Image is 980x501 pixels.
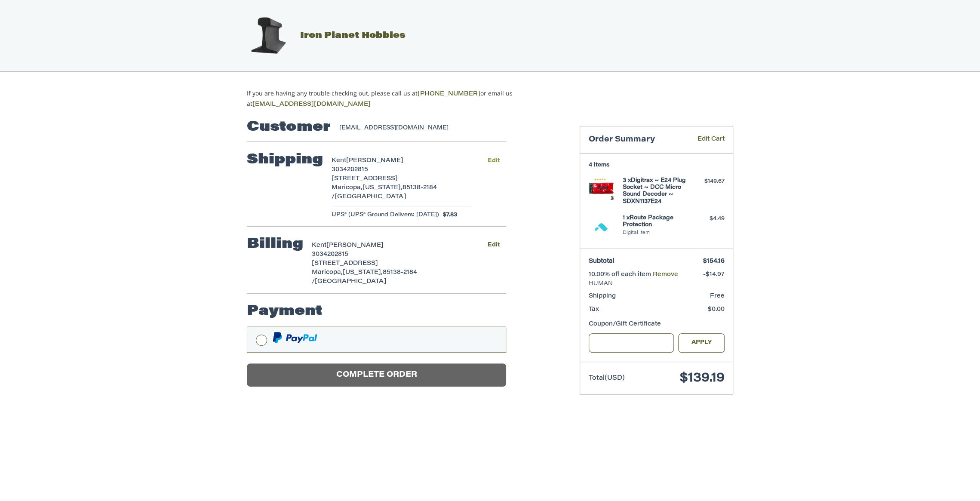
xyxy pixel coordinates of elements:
span: $139.19 [680,372,725,385]
span: [GEOGRAPHIC_DATA] [335,194,406,200]
span: 3034202815 [312,252,348,258]
span: Maricopa, [312,270,343,276]
span: [STREET_ADDRESS] [312,261,378,267]
input: Gift Certificate or Coupon Code [589,333,674,353]
span: Kent [312,243,326,249]
div: Coupon/Gift Certificate [589,320,725,329]
button: Apply [678,333,725,353]
img: Iron Planet Hobbies [246,14,289,57]
h4: 1 x Route Package Protection [623,215,688,229]
a: Remove [653,272,678,278]
div: $149.67 [691,177,725,186]
span: Free [710,293,725,299]
button: Edit [481,239,506,252]
span: -$14.97 [703,272,725,278]
button: Edit [481,154,506,167]
div: $4.49 [691,215,725,223]
span: $154.16 [703,258,725,264]
h2: Customer [247,119,331,136]
img: PayPal icon [273,332,317,343]
span: Total (USD) [589,375,625,381]
span: $7.83 [439,211,458,219]
span: 10.00% off each item [589,272,653,278]
a: [EMAIL_ADDRESS][DOMAIN_NAME] [252,101,371,108]
h2: Payment [247,303,323,320]
span: [PERSON_NAME] [326,243,384,249]
h2: Billing [247,236,303,253]
p: If you are having any trouble checking out, please call us at or email us at [247,89,540,109]
h2: Shipping [247,151,323,169]
span: [GEOGRAPHIC_DATA] [315,279,387,285]
span: UPS® (UPS® Ground Delivers: [DATE]) [332,211,439,219]
h3: Order Summary [589,135,685,145]
a: Iron Planet Hobbies [238,31,406,40]
span: Subtotal [589,258,614,264]
span: Tax [589,307,599,313]
span: [US_STATE], [363,185,402,191]
span: Kent [332,158,346,164]
span: [STREET_ADDRESS] [332,176,398,182]
span: HUMAN [589,280,725,288]
a: [PHONE_NUMBER] [418,91,480,97]
span: Shipping [589,293,616,299]
h3: 4 Items [589,162,725,169]
div: [EMAIL_ADDRESS][DOMAIN_NAME] [339,124,498,132]
span: Maricopa, [332,185,363,191]
span: $0.00 [708,307,725,313]
span: 3034202815 [332,167,368,173]
a: Edit Cart [685,135,725,145]
span: Iron Planet Hobbies [300,31,406,40]
span: 85138-2184 / [312,270,417,285]
button: Complete order [247,363,506,387]
span: [PERSON_NAME] [346,158,403,164]
li: Digital Item [623,230,688,237]
span: [US_STATE], [343,270,383,276]
h4: 3 x Digitrax ~ E24 Plug Socket ~ DCC Micro Sound Decoder ~ SDXN1137E24 [623,177,688,205]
